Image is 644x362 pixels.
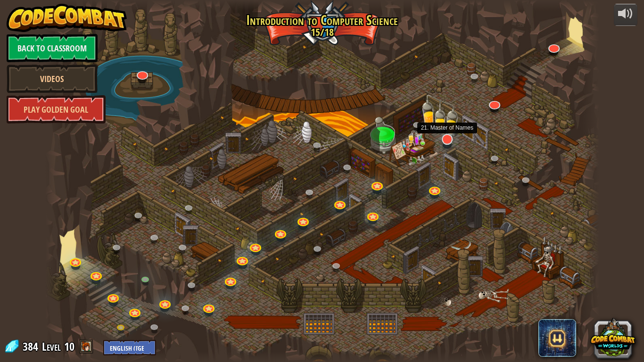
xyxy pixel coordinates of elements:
[7,65,98,93] a: Videos
[42,339,61,354] span: Level
[7,4,127,32] img: CodeCombat - Learn how to code by playing a game
[64,339,74,354] span: 10
[614,4,637,26] button: Adjust volume
[7,34,98,62] a: Back to Classroom
[23,339,41,354] span: 384
[7,95,106,123] a: Play Golden Goal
